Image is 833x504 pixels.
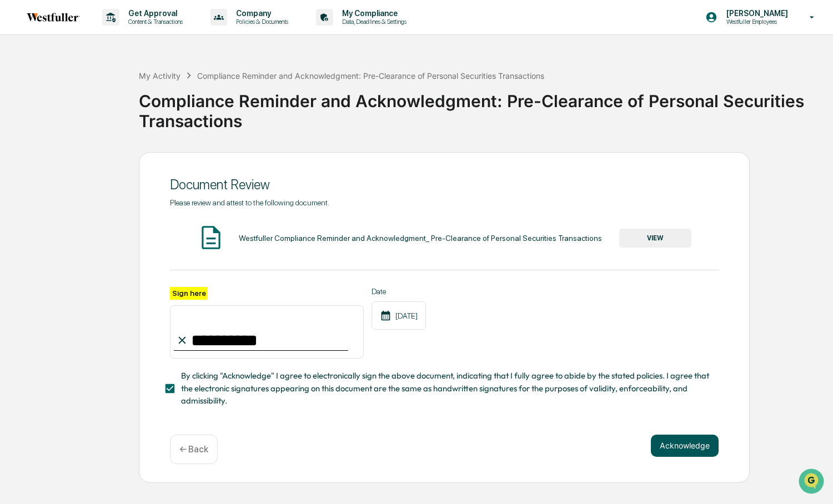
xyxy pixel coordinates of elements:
button: VIEW [619,229,691,248]
p: Policies & Documents [227,18,294,26]
p: Company [227,9,294,18]
div: [DATE] [372,301,426,330]
div: Compliance Reminder and Acknowledgment: Pre-Clearance of Personal Securities Transactions [197,71,544,80]
a: 🔎Data Lookup [7,157,74,177]
p: Content & Transactions [119,18,188,26]
iframe: Open customer support [797,467,827,497]
img: 1746055101610-c473b297-6a78-478c-a979-82029cc54cd1 [11,85,31,105]
img: Document Icon [197,224,225,251]
label: Sign here [170,287,208,300]
img: logo [27,13,80,22]
p: [PERSON_NAME] [717,9,794,18]
p: Data, Deadlines & Settings [333,18,412,26]
a: 🗄️Attestations [76,135,142,155]
div: Start new chat [38,85,182,96]
div: 🔎 [11,162,20,171]
button: Start new chat [189,88,202,102]
button: Acknowledge [651,435,719,457]
div: My Activity [139,71,180,80]
span: Preclearance [22,140,72,151]
p: ← Back [179,444,208,455]
span: By clicking "Acknowledge" I agree to electronically sign the above document, indicating that I fu... [181,370,710,407]
div: Compliance Reminder and Acknowledgment: Pre-Clearance of Personal Securities Transactions [139,82,827,131]
div: 🖐️ [11,141,20,150]
span: Attestations [92,140,138,151]
p: My Compliance [333,9,412,18]
div: We're available if you need us! [38,96,140,105]
p: How can we help? [11,23,202,41]
label: Date [372,287,426,296]
a: 🖐️Preclearance [7,135,76,155]
div: Document Review [170,177,719,193]
span: Please review and attest to the following document. [170,198,329,207]
p: Westfuller Employees [717,18,794,26]
span: Pylon [111,188,134,196]
p: Get Approval [119,9,188,18]
span: Data Lookup [22,161,70,172]
a: Powered byPylon [78,188,134,196]
div: 🗄️ [81,141,89,150]
div: Westfuller Compliance Reminder and Acknowledgment_ Pre-Clearance of Personal Securities Transactions [239,234,602,243]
